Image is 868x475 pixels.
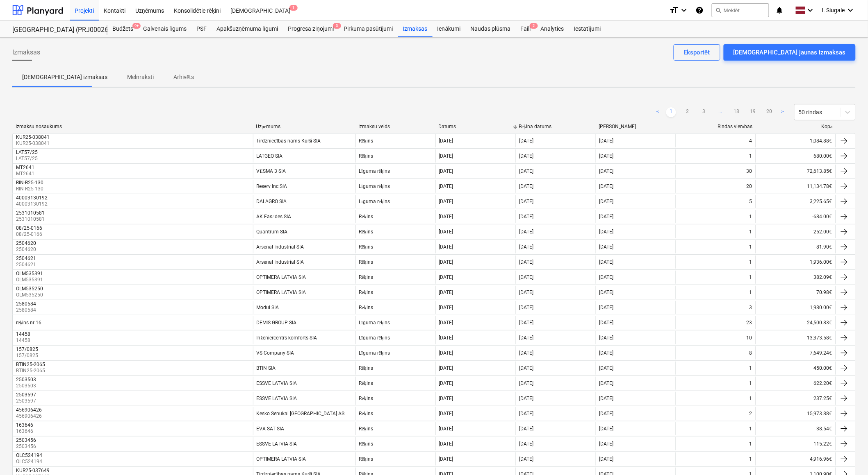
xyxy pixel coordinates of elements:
div: Galvenais līgums [138,21,191,37]
div: [DATE] [599,335,613,341]
div: [DATE] [439,380,453,386]
div: Quantrum SIA [257,229,288,235]
div: BTIN25-2065 [16,362,45,367]
div: Rindas vienības [679,124,752,130]
div: 2503456 [16,437,36,443]
div: LAT57/25 [16,149,38,155]
div: Līguma rēķins [359,199,390,205]
i: keyboard_arrow_down [679,5,689,15]
div: OPTIMERA LATVIA SIA [257,274,306,280]
a: Progresa ziņojumi3 [283,21,339,37]
p: Arhivēts [173,73,194,81]
div: 30 [747,168,752,174]
div: [DATE] [519,365,533,371]
div: [DATE] [439,350,453,356]
div: Pirkuma pasūtījumi [339,21,398,37]
div: [DATE] [599,365,613,371]
div: Rēķins [359,441,373,447]
div: [DATE] [519,380,533,386]
div: EVA-SAT SIA [257,426,285,432]
p: OLM535391 [16,276,45,283]
div: Inženiercentrs komforts SIA [257,335,317,341]
div: Tirdzniecības nams Kurši SIA [257,138,321,144]
div: [DATE] [599,350,613,356]
div: Rēķins [359,244,373,250]
div: Rēķins [359,290,373,296]
div: [DATE] [599,380,613,386]
div: [DATE] [519,229,533,235]
p: 2504620 [16,246,38,253]
div: [DATE] [519,259,533,265]
div: Rēķins [359,214,373,220]
p: OLM535250 [16,292,45,299]
div: [DATE] [439,441,453,447]
div: Līguma rēķins [359,320,390,326]
a: Page 2 [683,107,693,117]
span: 9+ [132,23,141,29]
div: [DATE] [439,290,453,295]
div: Izmaksas [398,21,433,37]
div: 157/0825 [16,346,38,352]
i: format_size [669,5,679,15]
div: 23 [747,320,752,326]
div: MT2641 [16,165,34,170]
div: [DATE] [439,396,453,401]
div: [DATE] [599,441,613,447]
span: 1 [289,5,298,11]
div: [DATE] [519,305,533,310]
p: 456906426 [16,413,43,420]
span: search [715,7,722,14]
div: 40003130192 [16,195,48,201]
div: [DATE] [519,396,533,401]
a: Faili2 [515,21,535,37]
div: 2503503 [16,377,36,382]
div: [GEOGRAPHIC_DATA] (PRJ0002627, K-1 un K-2(2.kārta) 2601960 [12,26,98,34]
button: [DEMOGRAPHIC_DATA] jaunas izmaksas [724,44,856,61]
p: LAT57/25 [16,155,39,162]
div: Līguma rēķins [359,335,390,341]
span: I. Siugale [822,7,845,14]
a: Page 3 [699,107,709,117]
p: 163646 [16,428,35,435]
div: 5 [750,199,752,204]
a: Analytics [535,21,569,37]
div: Rēķins [359,396,373,402]
div: Arsenal Industrial SIA [257,244,304,250]
div: rēķins nr 16 [16,320,41,326]
div: 1,936.00€ [756,256,836,269]
div: BTIN SIA [257,365,276,371]
div: 115.22€ [756,437,836,450]
div: 382.09€ [756,271,836,284]
div: Līguma rēķins [359,183,390,190]
div: 7,649.24€ [756,346,836,360]
div: Faili [515,21,535,37]
a: Iestatījumi [569,21,606,37]
div: [DEMOGRAPHIC_DATA] jaunas izmaksas [734,47,846,58]
p: KUR25-038041 [16,140,51,147]
div: RIN-R25-130 [16,180,43,185]
div: [DATE] [439,365,453,371]
div: Datums [439,124,512,129]
div: ESSVE LATVIA SIA [257,441,297,447]
div: 20 [747,183,752,189]
span: 3 [333,23,341,29]
p: MT2641 [16,170,36,177]
div: [DATE] [519,274,533,280]
div: 1 [750,380,752,386]
a: Page 19 [748,107,758,117]
div: 81.90€ [756,240,836,253]
p: 2580584 [16,307,38,314]
div: Rēķina datums [519,124,592,130]
div: Modul SIA [257,305,279,310]
div: [DATE] [439,229,453,235]
div: 3 [750,305,752,310]
div: Kopā [759,124,833,130]
div: 13,373.58€ [756,331,836,344]
span: Izmaksas [12,47,40,57]
div: Līguma rēķins [359,350,390,356]
div: 1 [750,229,752,235]
div: OPTIMERA LATVIA SIA [257,290,306,295]
div: [DATE] [599,320,613,326]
